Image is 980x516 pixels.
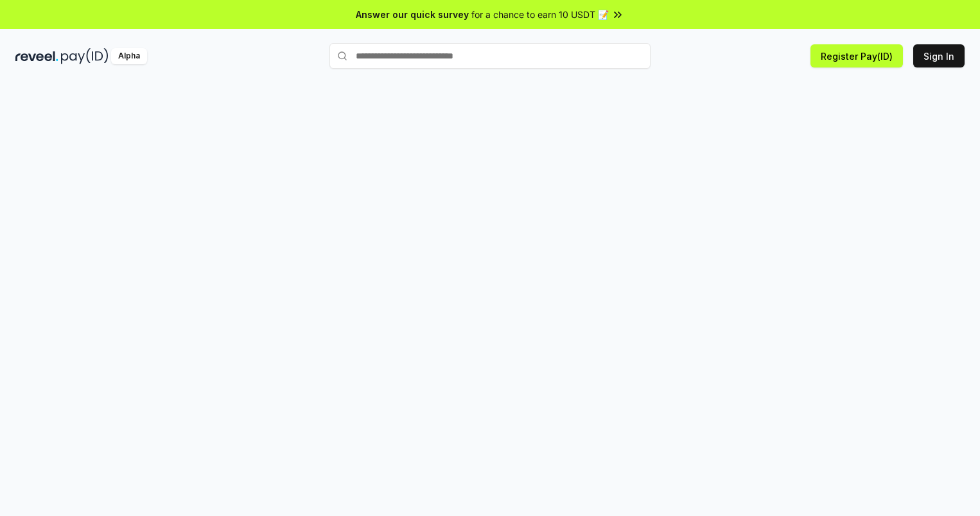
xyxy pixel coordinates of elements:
[913,44,965,67] button: Sign In
[61,48,109,64] img: pay_id
[15,48,58,64] img: reveel_dark
[111,48,147,64] div: Alpha
[810,44,903,67] button: Register Pay(ID)
[471,8,609,21] span: for a chance to earn 10 USDT 📝
[356,8,469,21] span: Answer our quick survey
